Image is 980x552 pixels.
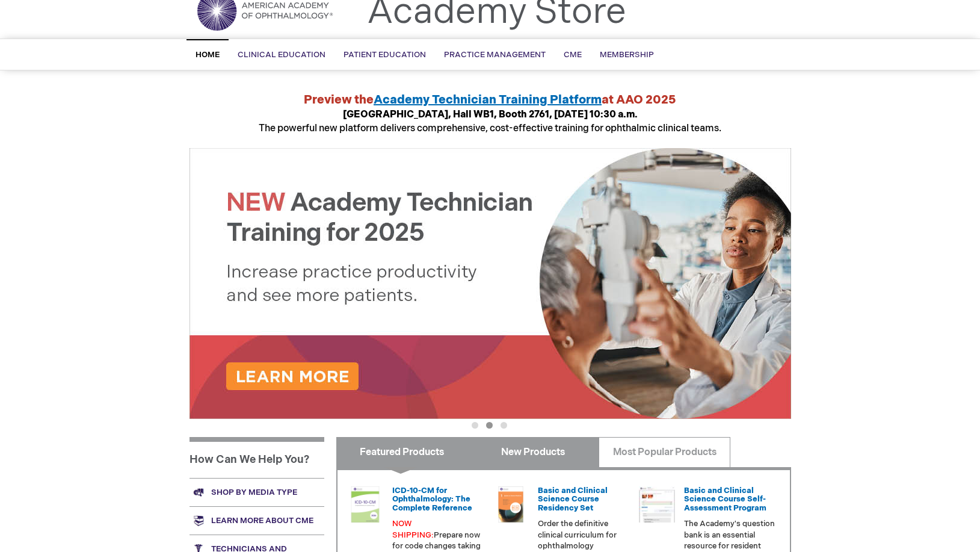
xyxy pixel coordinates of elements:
[444,50,546,60] span: Practice Management
[190,437,324,478] h1: How Can We Help You?
[347,486,383,523] img: 0120008u_42.png
[472,422,478,429] button: 1 of 3
[259,109,721,134] span: The powerful new platform delivers comprehensive, cost-effective training for ophthalmic clinical...
[684,486,766,513] a: Basic and Clinical Science Course Self-Assessment Program
[238,50,325,60] span: Clinical Education
[599,437,730,467] a: Most Popular Products
[190,506,324,535] a: Learn more about CME
[493,486,529,523] img: 02850963u_47.png
[564,50,582,60] span: CME
[190,478,324,506] a: Shop by media type
[392,486,472,513] a: ICD-10-CM for Ophthalmology: The Complete Reference
[343,109,638,120] strong: [GEOGRAPHIC_DATA], Hall WB1, Booth 2761, [DATE] 10:30 a.m.
[538,486,608,513] a: Basic and Clinical Science Course Residency Set
[467,437,599,467] a: New Products
[600,50,654,60] span: Membership
[304,93,676,107] strong: Preview the at AAO 2025
[392,519,434,540] font: NOW SHIPPING:
[344,50,426,60] span: Patient Education
[501,422,507,429] button: 3 of 3
[486,422,493,429] button: 2 of 3
[196,50,220,60] span: Home
[374,93,602,107] a: Academy Technician Training Platform
[336,437,468,467] a: Featured Products
[639,486,675,523] img: bcscself_20.jpg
